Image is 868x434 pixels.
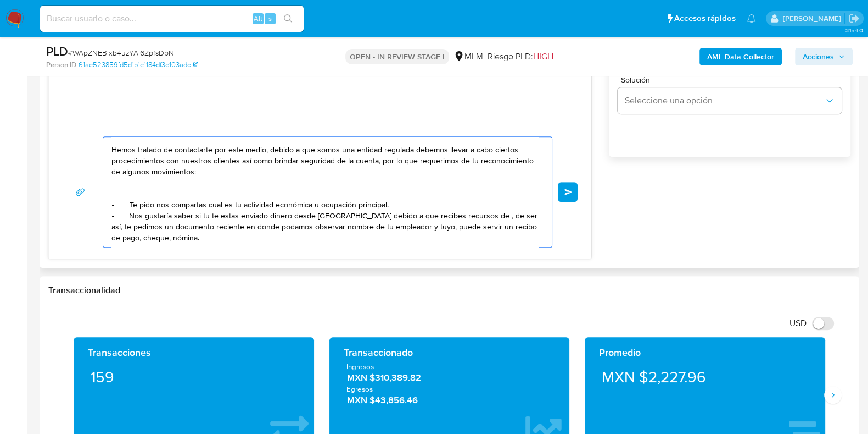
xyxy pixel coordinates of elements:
[674,13,736,24] span: Accesos rápidos
[345,49,449,64] p: OPEN - IN REVIEW STAGE I
[533,50,553,63] span: HIGH
[618,87,842,114] button: Seleccione una opción
[747,14,756,23] a: Notificaciones
[782,13,844,24] p: carlos.soto@mercadolibre.com.mx
[564,189,572,195] span: Enviar
[707,48,774,65] b: AML Data Collector
[803,48,834,65] span: Acciones
[254,13,262,24] span: Alt
[277,11,299,26] button: search-icon
[46,60,76,70] b: Person ID
[848,13,860,24] a: Salir
[40,12,304,26] input: Buscar usuario o caso...
[699,48,782,65] button: AML Data Collector
[453,51,483,63] div: MLM
[48,285,850,296] h1: Transaccionalidad
[68,47,174,58] span: # WApZNEBixb4uzYAI6ZpfsDpN
[621,76,845,84] span: Solución
[558,182,578,202] button: Enviar
[795,48,853,65] button: Acciones
[845,26,863,35] span: 3.154.0
[79,60,198,70] a: 61ae523859fd5d1b1e1184df3e103adc
[46,42,68,60] b: PLD
[111,137,538,247] textarea: Estimado Cliente: Hemos tratado de contactarte por este medio, debido a que somos una entidad reg...
[624,95,824,106] span: Seleccione una opción
[268,13,272,24] span: s
[488,51,553,63] span: Riesgo PLD:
